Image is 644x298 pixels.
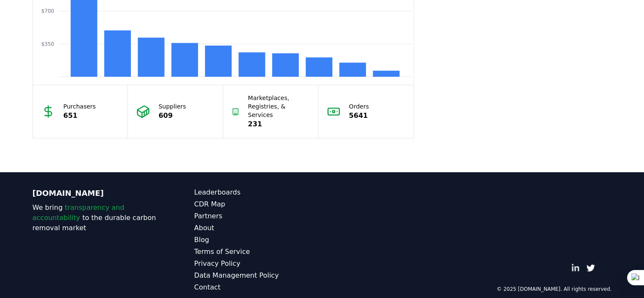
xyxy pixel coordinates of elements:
[41,41,54,47] tspan: $350
[194,199,322,209] a: CDR Map
[194,259,322,269] a: Privacy Policy
[64,111,96,121] p: 651
[33,203,160,233] p: We bring to the durable carbon removal market
[586,264,595,272] a: Twitter
[194,187,322,198] a: Leaderboards
[571,264,580,272] a: LinkedIn
[158,102,186,111] p: Suppliers
[33,203,124,222] span: transparency and accountability
[194,270,322,281] a: Data Management Policy
[194,223,322,233] a: About
[349,111,369,121] p: 5641
[158,111,186,121] p: 609
[64,102,96,111] p: Purchasers
[248,94,310,119] p: Marketplaces, Registries, & Services
[41,8,54,14] tspan: $700
[248,119,310,129] p: 231
[194,282,322,292] a: Contact
[194,235,322,245] a: Blog
[194,211,322,221] a: Partners
[349,102,369,111] p: Orders
[194,247,322,257] a: Terms of Service
[33,187,160,199] p: [DOMAIN_NAME]
[497,286,612,292] p: © 2025 [DOMAIN_NAME]. All rights reserved.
